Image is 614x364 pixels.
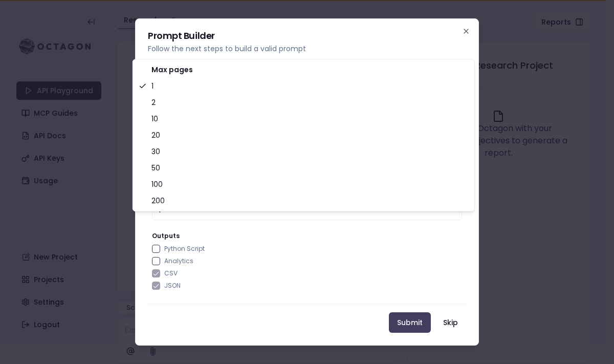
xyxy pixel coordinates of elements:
[151,97,156,108] span: 2
[164,257,193,265] label: Analytics
[152,231,180,240] label: Outputs
[148,31,466,40] h2: Prompt Builder
[151,130,160,140] span: 20
[435,312,466,333] button: Skip
[389,312,431,333] button: Submit
[151,196,165,206] span: 200
[164,269,178,277] label: CSV
[164,245,205,253] label: Python Script
[151,146,160,157] span: 30
[148,44,466,54] p: Follow the next steps to build a valid prompt
[150,163,464,292] div: Advanced
[135,61,472,78] div: Max pages
[151,114,158,124] span: 10
[151,81,153,91] span: 1
[151,163,160,173] span: 50
[164,282,181,290] label: JSON
[151,179,163,189] span: 100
